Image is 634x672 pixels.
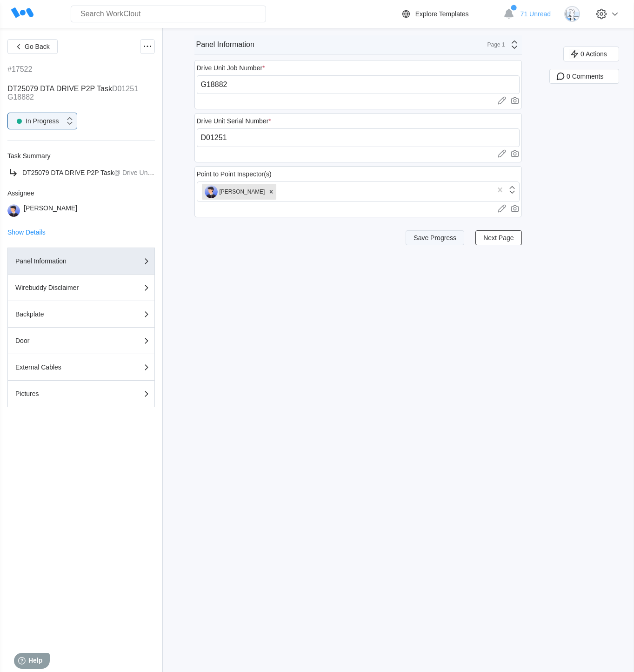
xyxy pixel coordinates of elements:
a: DT25079 DTA DRIVE P2P Task@ Drive Unit Serial Number [7,167,155,178]
mark: @ Drive Unit Serial Number [114,169,194,176]
div: Panel Information [196,40,254,49]
span: 0 Comments [567,73,603,80]
div: [PERSON_NAME] [24,204,77,217]
div: Explore Templates [415,10,469,18]
button: Save Progress [406,230,464,245]
input: Type here... [197,128,520,147]
span: Next Page [483,235,514,241]
button: Next Page [475,230,521,245]
button: External Cables [7,354,155,381]
button: 0 Comments [549,69,619,84]
img: user-5.png [7,204,20,217]
button: Wirebuddy Disclaimer [7,275,155,301]
div: Door [15,337,108,344]
img: user-5.png [205,185,218,198]
span: 71 Unread [521,10,551,18]
input: Type here... [197,75,520,94]
div: [PERSON_NAME] [205,185,265,198]
div: Point to Point Inspector(s) [197,170,272,178]
a: Explore Templates [400,8,499,20]
span: DT25079 DTA DRIVE P2P Task [7,85,112,93]
span: DT25079 DTA DRIVE P2P Task [22,169,114,176]
span: Go Back [25,43,50,50]
div: Wirebuddy Disclaimer [15,284,108,291]
button: Panel Information [7,248,155,275]
div: Drive Unit Serial Number [197,117,271,125]
mark: G18882 [7,93,34,101]
button: 0 Actions [563,47,619,61]
div: Task Summary [7,152,155,160]
span: Save Progress [414,235,456,241]
span: 0 Actions [581,51,607,57]
div: Panel Information [15,258,108,264]
button: Backplate [7,301,155,328]
div: Assignee [7,189,155,197]
button: Go Back [7,39,58,54]
img: clout-05.png [564,6,580,22]
button: Door [7,328,155,354]
button: Show Details [7,229,46,235]
input: Search WorkClout [71,6,266,22]
div: In Progress [13,114,59,128]
div: Backplate [15,311,108,317]
div: External Cables [15,364,108,370]
div: Drive Unit Job Number [197,64,265,72]
mark: D01251 [112,85,138,93]
button: Pictures [7,381,155,407]
div: Pictures [15,390,108,397]
div: Page 1 [482,41,505,48]
div: #17522 [7,65,32,74]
